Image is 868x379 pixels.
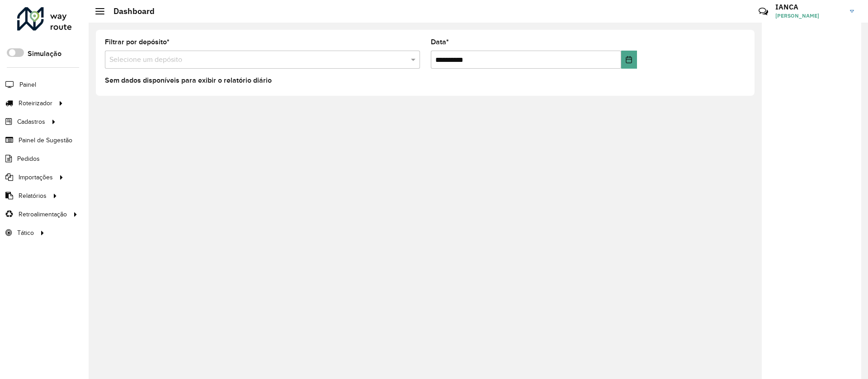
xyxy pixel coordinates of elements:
[754,2,773,21] a: Contato Rápido
[17,154,40,164] span: Pedidos
[19,210,67,219] span: Retroalimentação
[621,51,637,69] button: Choose Date
[19,80,36,89] span: Painel
[19,191,47,201] span: Relatórios
[19,173,53,182] span: Importações
[19,98,52,108] span: Roteirizador
[19,136,72,145] span: Painel de Sugestão
[105,37,170,47] label: Filtrar por depósito
[17,228,34,238] span: Tático
[104,6,155,16] h2: Dashboard
[105,75,272,86] label: Sem dados disponíveis para exibir o relatório diário
[28,48,61,59] label: Simulação
[17,117,45,126] span: Cadastros
[775,3,843,11] h3: IANCA
[775,12,843,20] span: [PERSON_NAME]
[431,37,449,47] label: Data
